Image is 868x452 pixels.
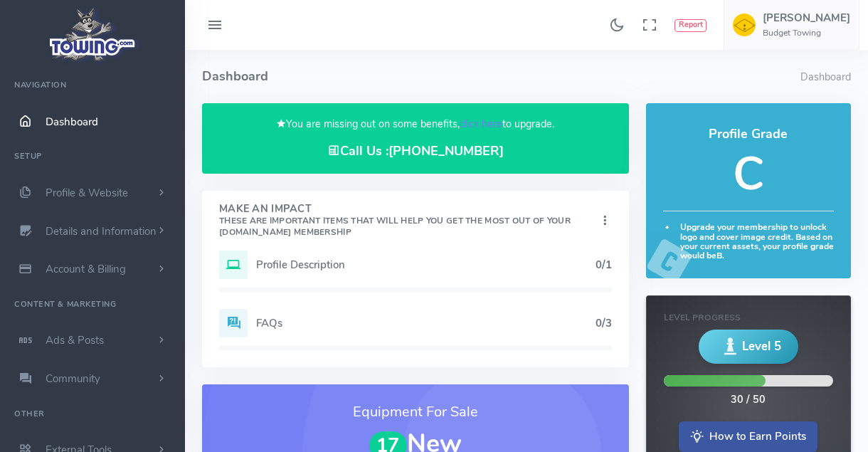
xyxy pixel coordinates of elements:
h6: Level Progress [664,313,833,322]
img: user-image [733,14,756,36]
a: [PHONE_NUMBER] [388,142,504,159]
small: These are important items that will help you get the most out of your [DOMAIN_NAME] Membership [219,215,571,238]
h5: FAQs [256,317,596,329]
span: Details and Information [46,224,157,238]
h6: Budget Towing [763,28,850,38]
a: How to Earn Points [679,421,817,452]
h4: Profile Grade [663,127,834,142]
img: logo [45,4,141,65]
div: 30 / 50 [731,392,766,408]
span: Dashboard [46,115,98,129]
h5: 0/1 [596,259,612,270]
h4: Make An Impact [219,204,598,238]
h5: C [663,149,834,199]
h4: Dashboard [202,50,800,103]
h3: Equipment For Sale [219,401,612,423]
button: Report [674,19,706,32]
span: Level 5 [742,337,781,355]
span: Ads & Posts [46,333,104,347]
a: click here [460,117,502,131]
span: Account & Billing [46,262,126,276]
h5: [PERSON_NAME] [763,12,850,23]
li: Dashboard [800,70,851,85]
h6: Upgrade your membership to unlock logo and cover image credit. Based on your current assets, your... [663,223,834,261]
span: Community [46,372,100,386]
strong: B [716,250,722,261]
h4: Call Us : [219,144,612,159]
span: Profile & Website [46,186,128,200]
p: You are missing out on some benefits, to upgrade. [219,116,612,132]
h5: Profile Description [256,259,596,270]
h5: 0/3 [596,317,612,329]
